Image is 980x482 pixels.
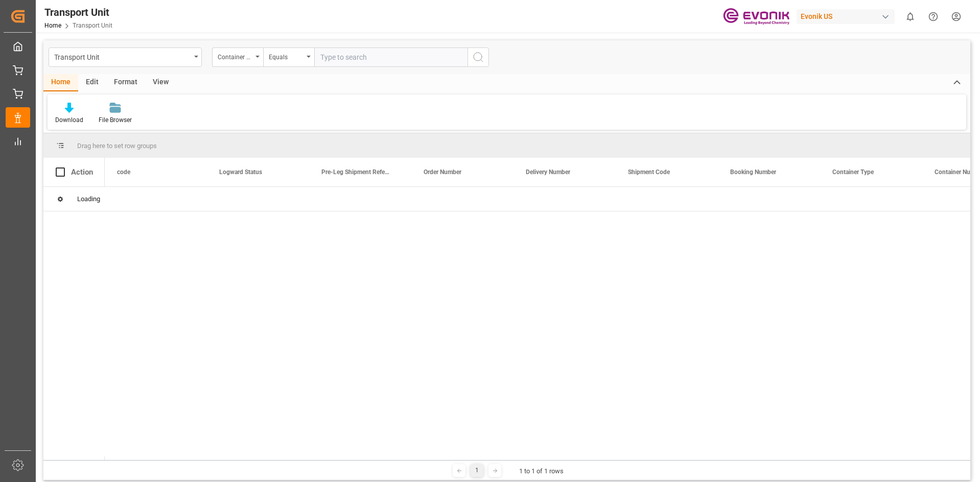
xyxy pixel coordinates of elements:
button: open menu [263,47,314,67]
div: Download [55,115,83,125]
button: open menu [49,47,202,67]
div: Container Number [218,50,252,62]
span: Delivery Number [526,168,570,176]
div: Edit [78,74,106,91]
div: Transport Unit [54,50,191,63]
div: 1 to 1 of 1 rows [519,466,564,476]
span: Loading [77,195,100,203]
button: open menu [212,47,263,67]
span: Container Type [832,168,874,176]
button: show 0 new notifications [899,5,922,28]
span: Booking Number [730,168,776,176]
div: Transport Unit [44,5,112,20]
span: Shipment Code [628,168,670,176]
div: 1 [471,464,483,477]
div: Equals [269,50,304,62]
span: Drag here to set row groups [77,142,157,150]
div: Format [106,74,145,91]
span: code [117,168,130,176]
div: Action [71,167,93,177]
button: Help Center [922,5,945,28]
span: Order Number [424,168,461,176]
div: View [145,74,176,91]
a: Home [44,22,61,29]
button: search button [468,47,489,67]
div: File Browser [99,115,132,125]
img: Evonik-brand-mark-Deep-Purple-RGB.jpeg_1700498283.jpeg [723,8,789,26]
div: Evonik US [797,9,895,24]
span: Pre-Leg Shipment Reference Evonik [321,168,390,176]
button: Evonik US [797,7,899,26]
span: Logward Status [219,168,262,176]
input: Type to search [314,47,468,67]
div: Home [43,74,78,91]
